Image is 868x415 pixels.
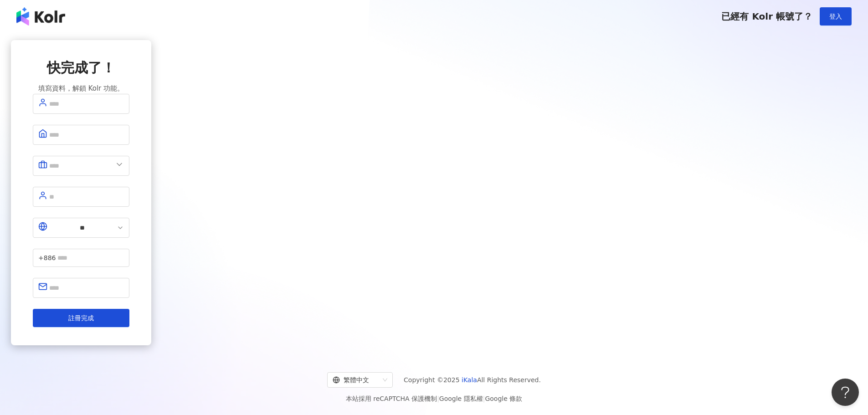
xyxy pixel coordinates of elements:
[333,373,379,387] div: 繁體中文
[721,11,812,22] span: 已經有 Kolr 帳號了？
[38,83,124,94] span: 填寫資料，解鎖 Kolr 功能。
[820,7,852,26] button: 登入
[832,379,859,406] iframe: Help Scout Beacon - Open
[33,309,129,327] button: 註冊完成
[68,314,94,322] span: 註冊完成
[38,253,56,263] span: +886
[829,13,842,20] span: 登入
[437,395,439,402] span: |
[404,374,541,385] span: Copyright © 2025 All Rights Reserved.
[439,395,483,402] a: Google 隱私權
[16,7,65,26] img: logo
[47,58,115,77] span: 快完成了！
[485,395,522,402] a: Google 條款
[462,376,477,384] a: iKala
[346,393,522,404] span: 本站採用 reCAPTCHA 保護機制
[483,395,485,402] span: |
